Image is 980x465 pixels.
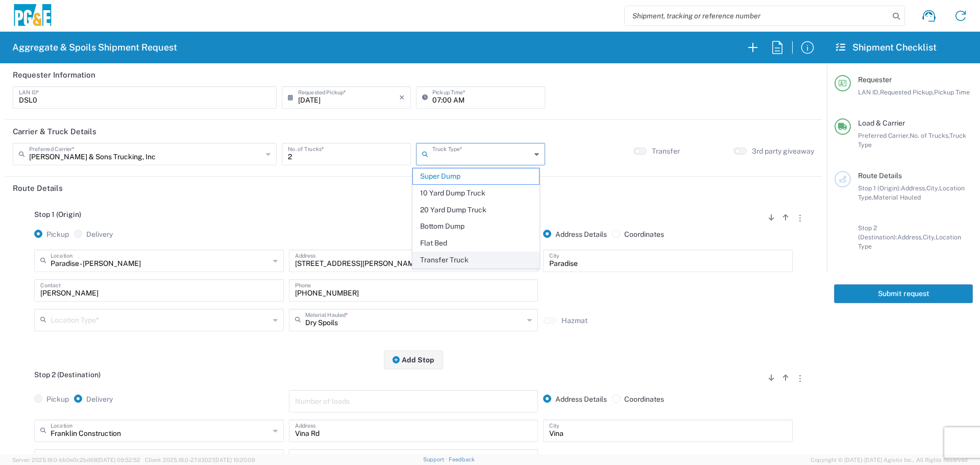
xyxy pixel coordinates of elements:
[413,202,539,218] span: 20 Yard Dump Truck
[413,252,539,268] span: Transfer Truck
[880,88,934,96] span: Requested Pickup,
[12,4,53,28] img: pge
[901,184,926,192] span: Address,
[449,456,475,462] a: Feedback
[399,89,405,106] i: ×
[858,132,910,139] span: Preferred Carrier,
[612,395,664,404] label: Coordinates
[858,184,901,192] span: Stop 1 (Origin):
[858,224,897,241] span: Stop 2 (Destination):
[34,371,101,379] span: Stop 2 (Destination)
[13,70,95,80] h2: Requester Information
[910,132,949,139] span: No. of Trucks,
[625,6,889,26] input: Shipment, tracking or reference number
[926,184,939,192] span: City,
[834,284,973,303] button: Submit request
[413,168,539,184] span: Super Dump
[858,172,902,180] span: Route Details
[12,41,177,54] h2: Aggregate & Spoils Shipment Request
[413,218,539,234] span: Bottom Dump
[97,457,140,463] span: [DATE] 09:52:52
[858,76,892,84] span: Requester
[214,457,255,463] span: [DATE] 10:20:09
[13,127,96,137] h2: Carrier & Truck Details
[12,457,140,463] span: Server: 2025.18.0-bb0e0c2bd68
[858,88,880,96] span: LAN ID,
[612,230,664,239] label: Coordinates
[423,456,449,462] a: Support
[652,146,680,156] label: Transfer
[145,457,255,463] span: Client: 2025.18.0-27d3021
[836,41,937,54] h2: Shipment Checklist
[752,146,814,156] label: 3rd party giveaway
[873,193,921,201] span: Material Hauled
[34,210,81,218] span: Stop 1 (Origin)
[13,183,63,193] h2: Route Details
[543,395,607,404] label: Address Details
[384,350,443,369] button: Add Stop
[811,455,968,464] span: Copyright © [DATE]-[DATE] Agistix Inc., All Rights Reserved
[543,230,607,239] label: Address Details
[858,119,905,127] span: Load & Carrier
[923,233,936,241] span: City,
[413,185,539,201] span: 10 Yard Dump Truck
[413,235,539,251] span: Flat Bed
[934,88,970,96] span: Pickup Time
[561,316,587,325] label: Hazmat
[897,233,923,241] span: Address,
